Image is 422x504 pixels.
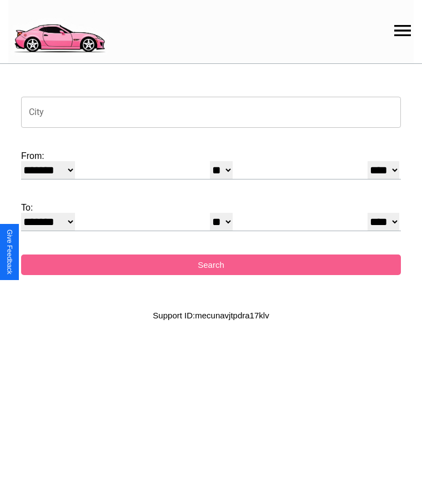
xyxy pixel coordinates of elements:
div: Give Feedback [6,229,13,275]
p: Support ID: mecunavjtpdra17klv [153,308,269,323]
label: From: [21,151,401,161]
button: Search [21,255,401,275]
img: logo [8,6,110,56]
label: To: [21,203,401,213]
